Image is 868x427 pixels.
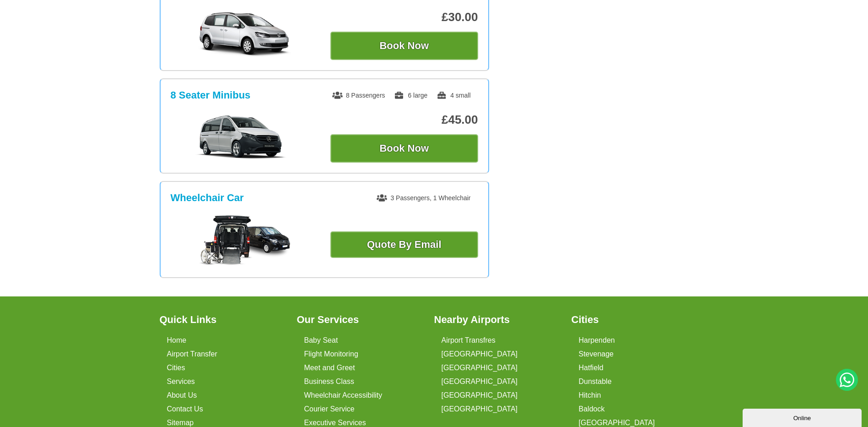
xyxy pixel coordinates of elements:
[571,315,698,325] h3: Cities
[579,405,605,413] a: Baldock
[434,315,561,325] h3: Nearby Airports
[394,92,427,99] span: 6 large
[171,89,251,101] h3: 8 Seater Minibus
[167,391,197,400] a: About Us
[330,231,478,258] a: Quote By Email
[167,364,185,372] a: Cities
[442,364,518,372] a: [GEOGRAPHIC_DATA]
[579,350,614,358] a: Stevenage
[167,419,194,427] a: Sitemap
[377,194,470,202] span: 3 Passengers, 1 Wheelchair
[167,405,203,413] a: Contact Us
[199,215,290,266] img: Wheelchair Car
[304,378,354,386] a: Business Class
[579,364,604,372] a: Hatfield
[167,378,195,386] a: Services
[442,405,518,413] a: [GEOGRAPHIC_DATA]
[160,315,286,325] h3: Quick Links
[442,336,496,345] a: Airport Transfres
[297,315,423,325] h3: Our Services
[442,350,518,358] a: [GEOGRAPHIC_DATA]
[330,134,478,163] button: Book Now
[171,192,244,204] h3: Wheelchair Car
[304,419,366,427] a: Executive Services
[579,336,615,345] a: Harpenden
[743,407,863,427] iframe: chat widget
[304,405,355,413] a: Courier Service
[175,114,313,160] img: 8 Seater Minibus
[304,364,355,372] a: Meet and Greet
[167,336,187,345] a: Home
[304,391,383,400] a: Wheelchair Accessibility
[330,113,478,127] p: £45.00
[437,92,470,99] span: 4 small
[442,391,518,400] a: [GEOGRAPHIC_DATA]
[175,11,313,57] img: MPV +
[167,350,217,358] a: Airport Transfer
[579,378,612,386] a: Dunstable
[579,391,601,400] a: Hitchin
[330,10,478,24] p: £30.00
[304,350,358,358] a: Flight Monitoring
[579,419,655,427] a: [GEOGRAPHIC_DATA]
[304,336,338,345] a: Baby Seat
[330,32,478,60] button: Book Now
[332,92,385,99] span: 8 Passengers
[442,378,518,386] a: [GEOGRAPHIC_DATA]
